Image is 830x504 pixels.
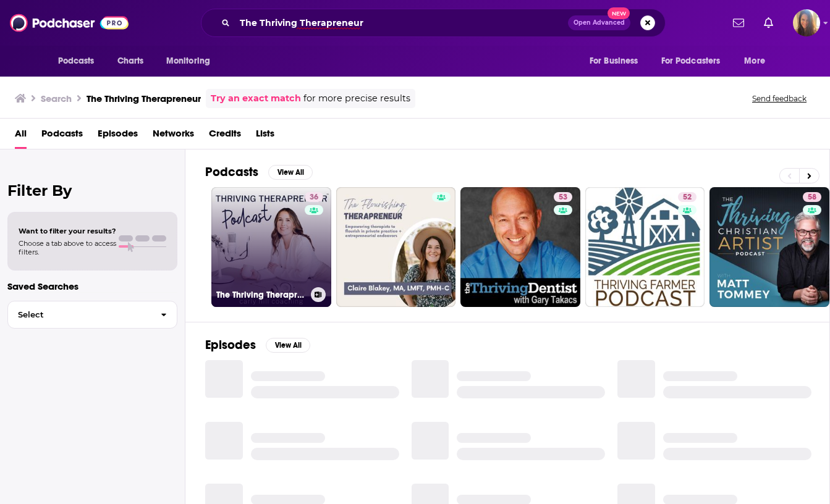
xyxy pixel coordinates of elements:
h2: Episodes [205,337,256,353]
button: open menu [653,49,739,73]
h3: Search [41,93,72,104]
h2: Filter By [7,182,177,199]
span: Podcasts [58,52,95,70]
button: Open AdvancedNew [568,15,630,30]
a: 52 [585,187,705,307]
h3: The Thriving Therapreneur Podcast [216,290,306,300]
a: All [15,124,27,149]
span: Select [8,311,151,319]
a: PodcastsView All [205,164,313,180]
button: open menu [158,49,226,73]
a: Networks [153,124,194,149]
a: 52 [678,192,697,202]
span: Choose a tab above to access filters. [19,239,116,256]
span: for more precise results [303,91,410,106]
button: Send feedback [748,93,810,104]
button: open menu [735,49,781,73]
button: Select [7,301,177,329]
h2: Podcasts [205,164,258,180]
img: User Profile [793,9,820,36]
a: EpisodesView All [205,337,310,353]
a: Lists [256,124,274,149]
span: More [744,52,765,70]
span: 52 [683,191,692,204]
button: Show profile menu [793,9,820,36]
span: Logged in as AHartman333 [793,9,820,36]
span: 36 [310,191,318,204]
button: open menu [49,49,111,73]
div: Search podcasts, credits, & more... [201,9,666,37]
a: 53 [460,187,580,307]
span: Open Advanced [574,20,625,26]
a: 36The Thriving Therapreneur Podcast [211,187,331,307]
h3: The Thriving Therapreneur [87,93,201,104]
span: New [608,7,630,19]
a: Episodes [98,124,138,149]
button: open menu [581,49,654,73]
a: Show notifications dropdown [728,12,749,33]
span: Want to filter your results? [19,227,116,235]
a: Charts [109,49,151,73]
a: 36 [305,192,323,202]
span: Charts [117,52,144,70]
button: View All [268,165,313,180]
span: For Business [590,52,638,70]
img: Podchaser - Follow, Share and Rate Podcasts [10,11,129,35]
p: Saved Searches [7,280,177,292]
a: 58 [803,192,821,202]
span: For Podcasters [661,52,721,70]
a: Show notifications dropdown [759,12,778,33]
a: Podcasts [41,124,83,149]
button: View All [266,338,310,353]
span: Monitoring [166,52,210,70]
a: Try an exact match [211,91,301,106]
a: 53 [554,192,572,202]
a: Credits [209,124,241,149]
span: 53 [559,191,567,204]
span: 58 [808,191,816,204]
a: 58 [709,187,829,307]
input: Search podcasts, credits, & more... [235,13,568,33]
